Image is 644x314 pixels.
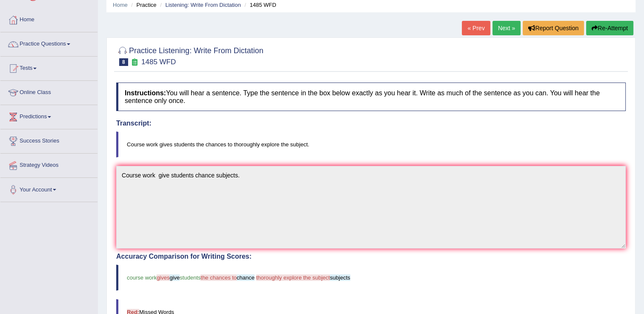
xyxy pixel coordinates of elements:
h4: You will hear a sentence. Type the sentence in the box below exactly as you hear it. Write as muc... [116,83,626,111]
a: Tests [0,57,97,78]
b: Instructions: [125,89,166,97]
span: subjects [330,274,350,281]
a: Listening: Write From Dictation [165,2,241,8]
span: thoroughly explore the subject [256,274,330,281]
a: Success Stories [0,129,97,151]
h4: Accuracy Comparison for Writing Scores: [116,253,626,260]
a: Your Account [0,178,97,199]
button: Report Question [523,21,584,35]
a: Online Class [0,81,97,102]
a: « Prev [462,21,490,35]
blockquote: Course work gives students the chances to thoroughly explore the subject. [116,131,626,157]
li: Practice [129,1,156,9]
h4: Transcript: [116,120,626,127]
a: Strategy Videos [0,154,97,175]
h2: Practice Listening: Write From Dictation [116,45,263,66]
li: 1485 WFD [243,1,276,9]
button: Re-Attempt [586,21,633,35]
a: Home [113,2,128,8]
span: gives [157,274,169,281]
a: Next » [492,21,521,35]
span: 8 [119,58,128,66]
small: 1485 WFD [141,58,176,66]
span: the chances to [200,274,237,281]
span: course work [127,274,157,281]
span: chance [237,274,255,281]
span: students [180,274,200,281]
a: Home [0,8,97,29]
a: Predictions [0,105,97,126]
span: give [169,274,180,281]
a: Practice Questions [0,32,97,54]
small: Exam occurring question [130,58,139,66]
